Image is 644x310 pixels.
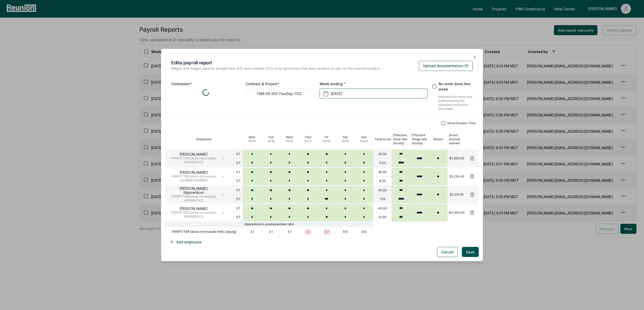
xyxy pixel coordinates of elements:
p: 40.00 [378,170,387,174]
p: $3,134.40 [450,174,464,179]
p: Sat [343,135,348,139]
p: $2,215.95 [450,193,464,197]
p: 10 / 18 [323,139,330,143]
button: Cancel [437,247,458,257]
p: OT [236,161,241,165]
p: ST [236,206,240,210]
p: 8.00 [379,179,386,183]
p: [PERSON_NAME] [170,170,217,174]
p: $3,300.00 [449,211,465,215]
span: APPRENTICE [170,199,217,203]
p: 10 / 16 [286,139,293,143]
span: JOURNEYWORKER [170,179,217,183]
p: 10 / 19 [341,139,349,143]
label: Contract & Project [246,81,279,86]
p: 1.50 [380,197,385,201]
p: 10 / 14 [248,139,256,143]
p: 10.00 [378,215,386,219]
button: Upload documentation (1) [419,61,473,71]
p: 40.00 [378,188,387,192]
p: 10 / 20 [360,139,368,143]
p: 3:1 [325,230,329,234]
p: OT [236,179,241,183]
p: Indicate if no work was performed by the selected contractor this week. [438,95,473,111]
button: Add employee [165,237,206,247]
p: ST [236,152,240,156]
p: [PERSON_NAME] [170,152,217,156]
p: Wages and fringes data for straight time (ST) and overtime (OT). Only input hours that were worke... [171,66,380,71]
span: Show Double Time [447,121,476,125]
p: 2:1 [269,230,273,234]
span: PIPEFITTER (does not include HVAC piping) [170,211,217,215]
p: 40.00 [378,206,387,210]
p: 0:0 [343,230,348,234]
p: 2:1 [250,230,254,234]
p: OT [236,197,241,201]
p: Gross amount earned [449,133,466,145]
p: ST [236,188,240,192]
p: Bonus [434,137,443,141]
p: PIPEFITTER (does not include HVAC piping) [172,230,236,234]
p: $1,056.00 [450,156,464,160]
label: Contractor [171,81,192,86]
button: Save [462,247,479,257]
p: Tue [268,135,274,139]
label: Week ending [319,81,346,86]
span: PIPEFITTER (does not include HVAC piping) [170,174,217,179]
p: [PERSON_NAME] [170,207,217,211]
p: Mon [249,135,255,139]
label: No work done this week [438,81,473,92]
p: 0.00 [379,161,386,165]
button: [DATE] [319,88,427,99]
h2: Edit a payroll report [171,59,380,66]
p: 2:1 [288,230,291,234]
p: 10 / 15 [267,139,274,143]
p: ST [236,170,240,174]
span: APPRENTICE [170,160,217,164]
p: Total hours [375,137,391,141]
p: Sun [361,135,367,139]
p: 20.00 [378,152,387,156]
p: 3:1 [306,230,310,234]
p: Effective fringe rate (hourly) [412,133,429,145]
p: Effective base rate (hourly) [393,133,410,145]
p: Wed [286,135,293,139]
p: 0:0 [361,230,366,234]
p: Apprentice to journeyworker ratio [245,222,294,226]
p: OT [236,215,241,219]
span: APPRENTICE [170,215,217,219]
p: Fri [325,135,328,139]
p: 10 / 17 [304,139,312,143]
p: Employee [196,137,212,141]
p: [PERSON_NAME] (Apprentice) [170,187,217,195]
span: PIPEFITTER (does not include HVAC piping) [170,156,217,160]
span: PIPEFITTER (does not include HVAC piping) [170,195,217,199]
p: Thur [305,135,311,139]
